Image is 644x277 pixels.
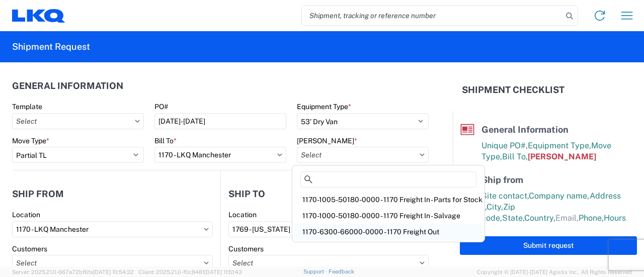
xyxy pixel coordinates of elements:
span: Email, [555,213,579,223]
label: Equipment Type [297,102,351,111]
span: Country, [524,213,555,223]
span: Client: 2025.21.0-f0c8481 [138,269,242,275]
label: Location [12,210,40,219]
input: Select [228,255,429,271]
span: Phone, [579,213,604,223]
span: Equipment Type, [528,141,591,150]
input: Select [297,147,429,163]
span: Hours to [501,224,533,234]
div: 1170-1000-50180-0000 - 1170 Freight In - Salvage [294,208,482,224]
h2: General Information [12,81,123,91]
span: Server: 2025.21.0-667a72bf6fa [12,269,134,275]
label: Customers [228,244,264,253]
span: State, [502,213,524,223]
input: Select [12,255,213,271]
div: 1170-1005-50180-0000 - 1170 Freight In - Parts for Stock [294,192,482,208]
label: [PERSON_NAME] [297,136,357,145]
h2: Ship from [12,189,64,199]
input: Select [12,113,144,129]
input: Select [228,221,429,237]
div: 1170-6300-66000-0000 - 1170 Freight Out [294,224,482,240]
label: PO# [154,102,168,111]
h2: Shipment Checklist [462,84,565,96]
h2: Ship to [228,189,265,199]
span: Ship from [481,174,523,185]
button: Submit request [460,236,637,255]
h2: Shipment Request [12,41,90,53]
a: Support [303,268,329,274]
span: City, [487,202,503,212]
span: General Information [481,124,569,135]
input: Shipment, tracking or reference number [302,6,562,25]
span: Site contact, [481,191,529,201]
input: Select [12,221,213,237]
span: Unique PO#, [481,141,528,150]
span: [PERSON_NAME] [528,152,596,161]
span: Company name, [529,191,590,201]
label: Template [12,102,42,111]
span: Copyright © [DATE]-[DATE] Agistix Inc., All Rights Reserved [477,267,632,276]
label: Bill To [154,136,177,145]
a: Feedback [329,268,354,274]
label: Customers [12,244,47,253]
span: Bill To, [502,152,528,161]
label: Location [228,210,257,219]
input: Select [154,147,286,163]
span: [DATE] 10:54:32 [93,269,134,275]
label: Move Type [12,136,49,145]
span: [DATE] 11:51:43 [204,269,242,275]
